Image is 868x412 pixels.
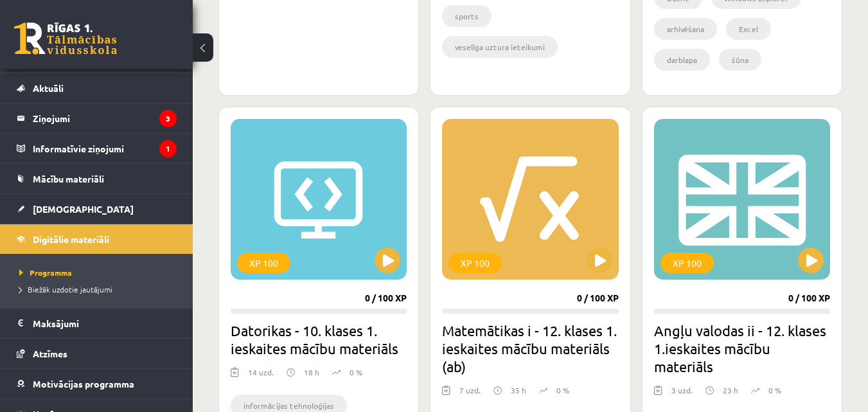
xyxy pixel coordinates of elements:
p: 0 % [350,366,362,378]
span: Digitālie materiāli [33,233,109,245]
span: Atzīmes [33,348,67,359]
h2: Matemātikas i - 12. klases 1. ieskaites mācību materiāls (ab) [442,321,618,375]
div: XP 100 [237,253,290,273]
div: 3 uzd. [671,384,693,404]
div: XP 100 [448,253,502,273]
a: Programma [19,267,180,278]
p: 0 % [556,384,569,396]
a: Informatīvie ziņojumi1 [17,134,177,163]
a: [DEMOGRAPHIC_DATA] [17,194,177,224]
li: sports [442,5,492,27]
legend: Maksājumi [33,309,177,338]
a: Motivācijas programma [17,369,177,399]
li: darblapa [654,49,710,71]
span: Motivācijas programma [33,378,134,390]
li: arhivēšana [654,18,717,40]
h2: Datorikas - 10. klases 1. ieskaites mācību materiāls [231,321,407,357]
a: Ziņojumi3 [17,103,177,133]
h2: Angļu valodas ii - 12. klases 1.ieskaites mācību materiāls [654,321,830,375]
span: Mācību materiāli [33,173,104,184]
a: Rīgas 1. Tālmācības vidusskola [14,22,117,55]
span: Programma [19,267,72,278]
a: Mācību materiāli [17,164,177,193]
span: Aktuāli [33,82,64,94]
i: 1 [159,140,177,157]
li: Excel [726,18,771,40]
legend: Informatīvie ziņojumi [33,134,177,163]
div: XP 100 [660,253,714,273]
span: [DEMOGRAPHIC_DATA] [33,203,134,215]
a: Maksājumi [17,309,177,338]
div: 7 uzd. [459,384,481,404]
span: Biežāk uzdotie jautājumi [19,284,112,294]
li: šūna [719,49,761,71]
i: 3 [159,110,177,127]
li: veselīga uztura ieteikumi [442,36,558,58]
p: 0 % [768,384,781,396]
a: Atzīmes [17,339,177,368]
a: Biežāk uzdotie jautājumi [19,283,180,295]
a: Aktuāli [17,73,177,103]
a: Digitālie materiāli [17,224,177,254]
p: 35 h [511,384,526,396]
legend: Ziņojumi [33,103,177,133]
p: 23 h [723,384,738,396]
div: 14 uzd. [248,366,274,386]
p: 18 h [304,366,319,378]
